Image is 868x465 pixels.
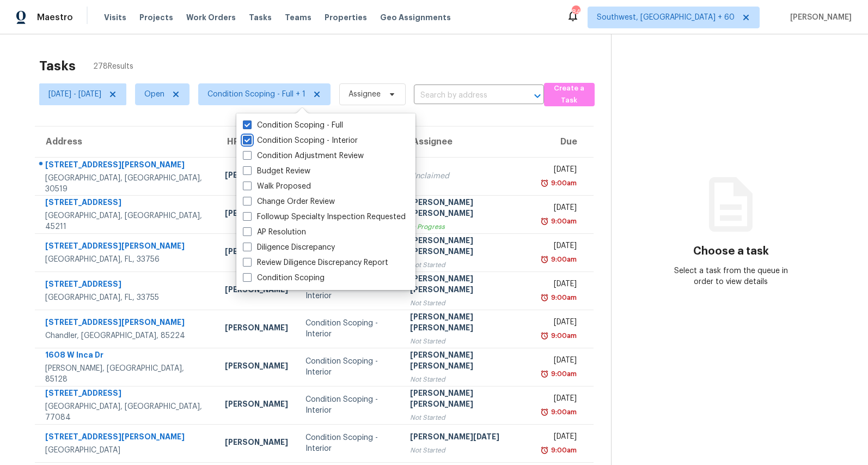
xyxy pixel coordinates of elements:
[45,279,207,292] div: [STREET_ADDRESS]
[243,120,343,131] label: Condition Scoping - Full
[540,369,549,379] img: Overdue Alarm Icon
[225,360,288,374] div: [PERSON_NAME]
[380,12,451,23] span: Geo Assignments
[549,407,577,418] div: 9:00am
[225,246,288,259] div: [PERSON_NAME]
[410,311,524,336] div: [PERSON_NAME] [PERSON_NAME]
[45,401,207,423] div: [GEOGRAPHIC_DATA], [GEOGRAPHIC_DATA], 77084
[410,221,524,232] div: In Progress
[540,216,549,227] img: Overdue Alarm Icon
[243,257,388,268] label: Review Diligence Discrepancy Report
[45,210,207,232] div: [GEOGRAPHIC_DATA], [GEOGRAPHIC_DATA], 45211
[39,61,76,71] h2: Tasks
[542,317,577,330] div: [DATE]
[671,265,791,287] div: Select a task from the queue in order to view details
[533,126,594,157] th: Due
[243,273,325,283] label: Condition Scoping
[243,212,406,222] label: Followup Specialty Inspection Requested
[45,254,207,265] div: [GEOGRAPHIC_DATA], FL, 33756
[410,431,524,445] div: [PERSON_NAME][DATE]
[549,330,577,341] div: 9:00am
[35,126,216,157] th: Address
[530,88,545,104] button: Open
[243,242,335,253] label: Diligence Discrepancy
[225,208,288,221] div: [PERSON_NAME]
[542,355,577,369] div: [DATE]
[410,235,524,259] div: [PERSON_NAME] [PERSON_NAME]
[45,159,207,173] div: [STREET_ADDRESS][PERSON_NAME]
[93,61,133,72] span: 278 Results
[45,388,207,401] div: [STREET_ADDRESS]
[410,298,524,309] div: Not Started
[540,178,549,189] img: Overdue Alarm Icon
[410,412,524,423] div: Not Started
[45,197,207,210] div: [STREET_ADDRESS]
[549,178,577,189] div: 9:00am
[225,437,288,450] div: [PERSON_NAME]
[45,445,207,456] div: [GEOGRAPHIC_DATA]
[540,254,549,265] img: Overdue Alarm Icon
[540,445,549,456] img: Overdue Alarm Icon
[45,431,207,445] div: [STREET_ADDRESS][PERSON_NAME]
[45,240,207,254] div: [STREET_ADDRESS][PERSON_NAME]
[104,12,126,23] span: Visits
[249,14,272,21] span: Tasks
[410,171,524,182] div: Unclaimed
[144,89,164,100] span: Open
[410,445,524,456] div: Not Started
[410,197,524,221] div: [PERSON_NAME] [PERSON_NAME]
[549,445,577,456] div: 9:00am
[243,196,335,207] label: Change Order Review
[542,431,577,445] div: [DATE]
[414,87,514,104] input: Search by address
[45,292,207,303] div: [GEOGRAPHIC_DATA], FL, 33755
[285,12,311,23] span: Teams
[45,349,207,363] div: 1608 W Inca Dr
[693,246,769,257] h3: Choose a task
[542,202,577,216] div: [DATE]
[216,126,297,157] th: HPM
[305,394,393,416] div: Condition Scoping - Interior
[349,89,381,100] span: Assignee
[410,388,524,412] div: [PERSON_NAME] [PERSON_NAME]
[45,363,207,385] div: [PERSON_NAME], [GEOGRAPHIC_DATA], 85128
[597,12,735,23] span: Southwest, [GEOGRAPHIC_DATA] + 60
[549,254,577,265] div: 9:00am
[243,150,364,161] label: Condition Adjustment Review
[48,89,101,100] span: [DATE] - [DATE]
[544,83,595,106] button: Create a Task
[786,12,852,23] span: [PERSON_NAME]
[45,330,207,341] div: Chandler, [GEOGRAPHIC_DATA], 85224
[225,170,288,183] div: [PERSON_NAME]
[243,227,306,238] label: AP Resolution
[207,89,305,100] span: Condition Scoping - Full + 1
[542,240,577,254] div: [DATE]
[305,432,393,454] div: Condition Scoping - Interior
[540,407,549,418] img: Overdue Alarm Icon
[410,273,524,298] div: [PERSON_NAME] [PERSON_NAME]
[243,166,310,177] label: Budget Review
[325,12,367,23] span: Properties
[410,259,524,270] div: Not Started
[186,12,236,23] span: Work Orders
[549,82,589,107] span: Create a Task
[542,393,577,407] div: [DATE]
[305,356,393,378] div: Condition Scoping - Interior
[305,318,393,340] div: Condition Scoping - Interior
[549,216,577,227] div: 9:00am
[305,280,393,301] div: Condition Scoping - Interior
[225,284,288,298] div: [PERSON_NAME]
[542,279,577,292] div: [DATE]
[243,135,358,146] label: Condition Scoping - Interior
[243,181,311,192] label: Walk Proposed
[139,12,173,23] span: Projects
[45,317,207,330] div: [STREET_ADDRESS][PERSON_NAME]
[572,7,579,17] div: 840
[45,173,207,195] div: [GEOGRAPHIC_DATA], [GEOGRAPHIC_DATA], 30519
[410,349,524,374] div: [PERSON_NAME] [PERSON_NAME]
[549,292,577,303] div: 9:00am
[540,330,549,341] img: Overdue Alarm Icon
[225,322,288,336] div: [PERSON_NAME]
[410,336,524,347] div: Not Started
[549,369,577,379] div: 9:00am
